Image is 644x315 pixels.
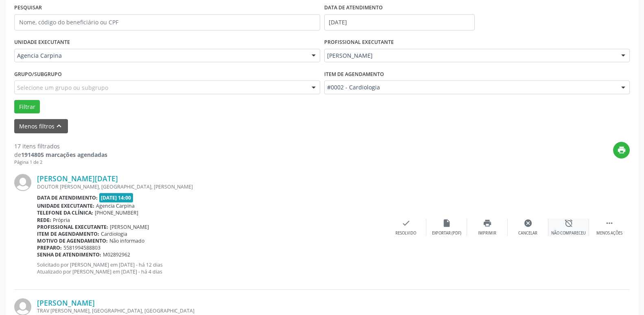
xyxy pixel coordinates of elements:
[37,224,108,230] b: Profissional executante:
[37,244,62,251] b: Preparo:
[596,230,622,236] div: Menos ações
[483,219,492,228] i: print
[99,193,133,202] span: [DATE] 14:00
[37,237,108,244] b: Motivo de agendamento:
[564,219,573,228] i: alarm_off
[613,142,630,159] button: print
[37,307,508,314] div: TRAV [PERSON_NAME], [GEOGRAPHIC_DATA], [GEOGRAPHIC_DATA]
[14,100,40,114] button: Filtrar
[37,174,118,183] a: [PERSON_NAME][DATE]
[37,194,98,201] b: Data de atendimento:
[478,230,496,236] div: Imprimir
[37,209,93,216] b: Telefone da clínica:
[442,219,451,228] i: insert_drive_file
[324,2,383,14] label: DATA DE ATENDIMENTO
[324,36,394,49] label: PROFISSIONAL EXECUTANTE
[14,68,62,80] label: Grupo/Subgrupo
[63,244,100,251] span: 5581994588803
[37,183,386,190] div: DOUTOR [PERSON_NAME], [GEOGRAPHIC_DATA], [PERSON_NAME]
[37,261,386,275] p: Solicitado por [PERSON_NAME] em [DATE] - há 12 dias Atualizado por [PERSON_NAME] em [DATE] - há 4...
[432,230,461,236] div: Exportar (PDF)
[37,251,101,258] b: Senha de atendimento:
[395,230,416,236] div: Resolvido
[95,209,138,216] span: [PHONE_NUMBER]
[327,83,613,91] span: #0002 - Cardiologia
[617,146,626,154] i: print
[551,230,586,236] div: Não compareceu
[14,119,68,133] button: Menos filtroskeyboard_arrow_up
[21,151,107,159] strong: 1914805 marcações agendadas
[14,14,320,30] input: Nome, código do beneficiário ou CPF
[17,83,108,92] span: Selecione um grupo ou subgrupo
[14,36,70,49] label: UNIDADE EXECUTANTE
[14,2,42,14] label: PESQUISAR
[324,14,475,30] input: Selecione um intervalo
[14,159,107,166] div: Página 1 de 2
[324,68,384,80] label: Item de agendamento
[17,52,303,60] span: Agencia Carpina
[518,230,537,236] div: Cancelar
[37,202,94,209] b: Unidade executante:
[37,298,95,307] a: [PERSON_NAME]
[96,202,135,209] span: Agencia Carpina
[402,219,410,228] i: check
[605,219,614,228] i: 
[110,224,149,230] span: [PERSON_NAME]
[37,217,51,224] b: Rede:
[14,142,107,150] div: 17 itens filtrados
[14,150,107,159] div: de
[524,219,533,228] i: cancel
[101,230,127,237] span: Cardiologia
[55,122,63,130] i: keyboard_arrow_up
[109,237,144,244] span: Não informado
[53,217,70,224] span: Própria
[103,251,130,258] span: M02892962
[327,52,613,60] span: [PERSON_NAME]
[14,174,31,191] img: img
[37,230,99,237] b: Item de agendamento:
